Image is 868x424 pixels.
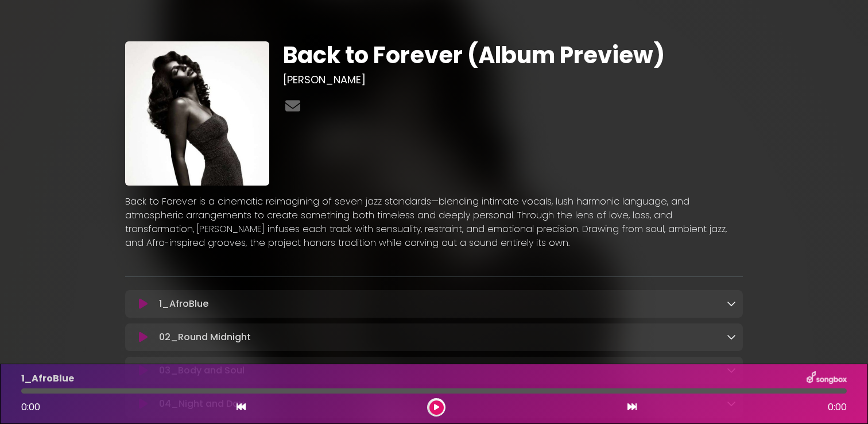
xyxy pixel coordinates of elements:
span: 0:00 [21,400,40,414]
img: songbox-logo-white.png [807,371,847,386]
img: MQs0fobFRXOodXWNB52K [125,41,269,186]
p: 1_AfroBlue [159,297,208,311]
p: 1_AfroBlue [21,372,74,386]
span: 0:00 [828,400,847,414]
h1: Back to Forever (Album Preview) [283,41,743,69]
h3: [PERSON_NAME] [283,74,743,86]
p: 02_Round Midnight [159,330,251,344]
p: Back to Forever is a cinematic reimagining of seven jazz standards—blending intimate vocals, lush... [125,195,743,250]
